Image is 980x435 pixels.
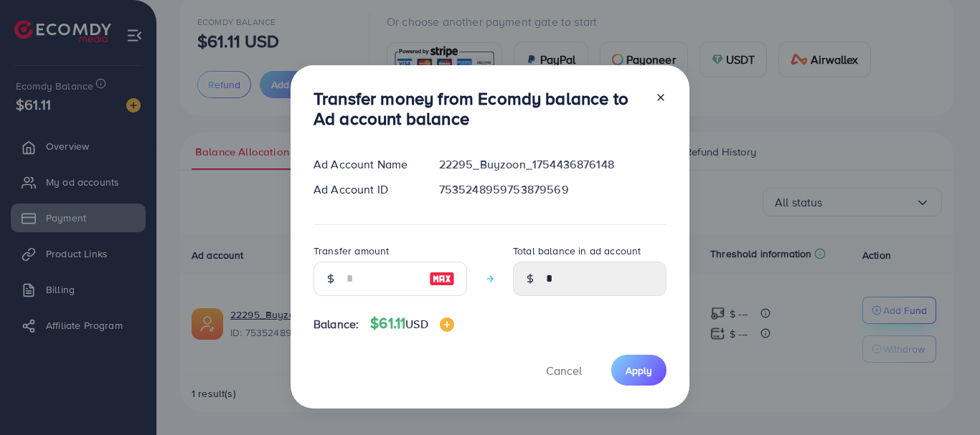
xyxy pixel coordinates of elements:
[429,270,455,287] img: image
[513,244,641,258] label: Total balance in ad account
[428,156,678,173] div: 22295_Buyzoon_1754436876148
[528,355,600,386] button: Cancel
[919,371,969,424] iframe: Chat
[314,316,359,333] span: Balance:
[626,363,652,378] span: Apply
[440,317,454,332] img: image
[546,363,582,378] span: Cancel
[611,355,666,386] button: Apply
[314,88,644,130] h3: Transfer money from Ecomdy balance to Ad account balance
[405,316,428,332] span: USD
[428,181,678,198] div: 7535248959753879569
[302,156,428,173] div: Ad Account Name
[314,244,389,258] label: Transfer amount
[302,181,428,198] div: Ad Account ID
[370,315,453,333] h4: $61.11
